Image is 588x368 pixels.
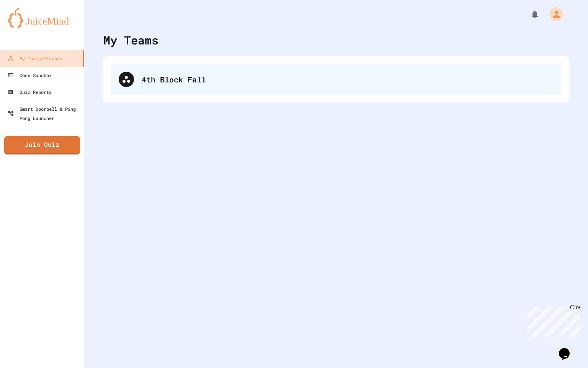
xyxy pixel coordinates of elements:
img: logo-orange.svg [8,8,77,28]
div: 4th Block Fall [142,74,554,85]
iframe: chat widget [524,304,580,337]
div: My Teams/Classes [8,54,62,63]
div: Code Sandbox [8,71,52,80]
div: Chat with us now!Close [3,3,53,49]
a: Join Quiz [4,136,80,154]
div: My Teams [103,31,158,49]
div: My Account [541,5,565,23]
div: Quiz Reports [8,87,52,97]
div: 4th Block Fall [111,64,561,95]
div: Smart Doorbell & Ping Pong Launcher [8,104,81,123]
iframe: chat widget [556,337,580,360]
div: My Notifications [516,8,541,21]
